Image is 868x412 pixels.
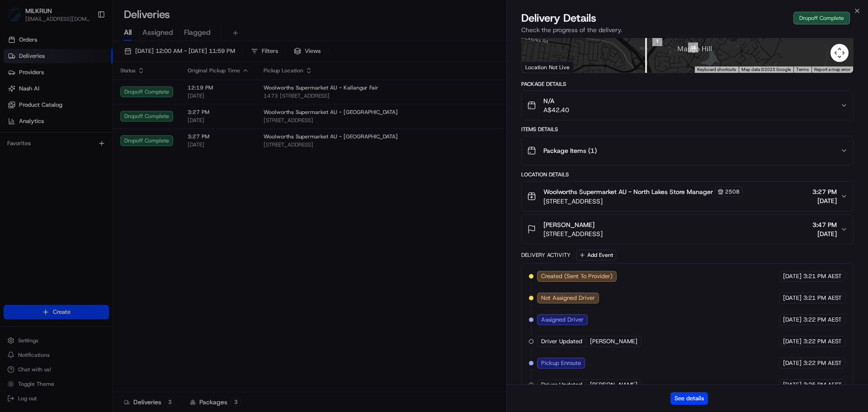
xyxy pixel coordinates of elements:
[783,381,802,389] span: [DATE]
[543,197,743,206] span: [STREET_ADDRESS]
[543,187,713,196] span: Woolworths Supermarket AU - North Lakes Store Manager
[541,381,582,389] span: Driver Updated
[522,136,853,165] button: Package Items (1)
[812,220,837,229] span: 3:47 PM
[521,126,854,133] div: Items Details
[524,61,554,73] a: Open this area in Google Maps (opens a new window)
[803,294,842,302] span: 3:21 PM AEST
[783,316,802,324] span: [DATE]
[522,62,574,73] div: Location Not Live
[590,381,637,389] span: [PERSON_NAME]
[812,229,837,238] span: [DATE]
[543,229,603,238] span: [STREET_ADDRESS]
[522,215,853,244] button: [PERSON_NAME][STREET_ADDRESS]3:47 PM[DATE]
[541,337,582,346] span: Driver Updated
[783,359,802,367] span: [DATE]
[783,272,802,280] span: [DATE]
[541,359,581,367] span: Pickup Enroute
[796,67,809,72] a: Terms
[812,196,837,205] span: [DATE]
[783,294,802,302] span: [DATE]
[830,44,849,62] button: Map camera controls
[521,25,854,34] p: Check the progress of the delivery.
[541,294,595,302] span: Not Assigned Driver
[688,43,698,52] div: 18
[522,91,853,120] button: N/AA$42.40
[524,61,554,73] img: Google
[521,81,854,88] div: Package Details
[803,359,842,367] span: 3:22 PM AEST
[521,251,571,259] div: Delivery Activity
[521,171,854,178] div: Location Details
[543,96,569,105] span: N/A
[670,392,708,405] button: See details
[741,67,791,72] span: Map data ©2025 Google
[590,337,637,346] span: [PERSON_NAME]
[803,381,842,389] span: 3:25 PM AEST
[521,11,596,25] span: Delivery Details
[543,220,594,229] span: [PERSON_NAME]
[576,250,616,260] button: Add Event
[803,316,842,324] span: 3:22 PM AEST
[803,337,842,346] span: 3:22 PM AEST
[812,187,837,196] span: 3:27 PM
[725,188,740,195] span: 2508
[783,337,802,346] span: [DATE]
[652,36,662,46] div: 1
[543,105,569,114] span: A$42.40
[541,272,613,280] span: Created (Sent To Provider)
[697,66,736,73] button: Keyboard shortcuts
[522,181,853,211] button: Woolworths Supermarket AU - North Lakes Store Manager2508[STREET_ADDRESS]3:27 PM[DATE]
[541,316,584,324] span: Assigned Driver
[814,67,850,72] a: Report a map error
[803,272,842,280] span: 3:21 PM AEST
[543,146,597,155] span: Package Items ( 1 )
